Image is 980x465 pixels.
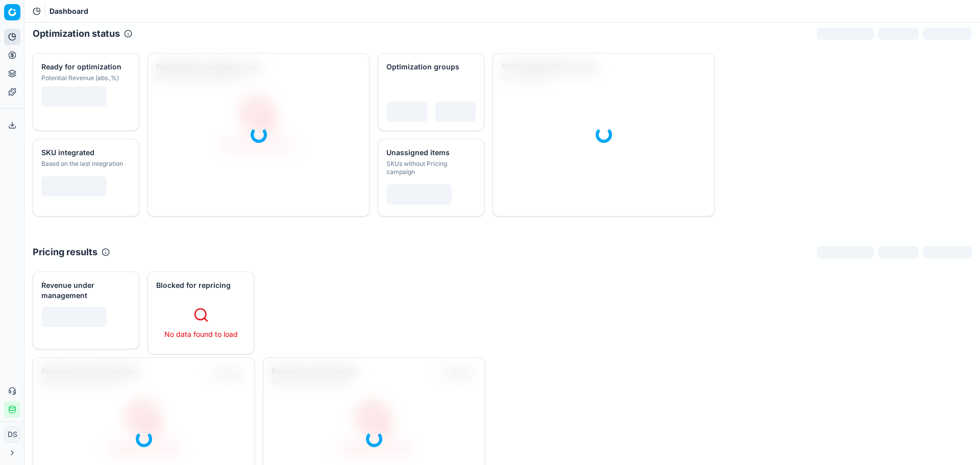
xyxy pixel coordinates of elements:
span: Dashboard [50,6,88,16]
button: DS [4,426,20,443]
div: Revenue under management [41,280,129,301]
div: No data found to load [162,329,239,339]
div: Blocked for repricing [156,280,243,290]
div: Optimization groups [386,62,474,72]
div: Based on the last integration [41,160,129,168]
div: SKU integrated [41,148,129,158]
h2: Optimization status [33,27,120,41]
nav: breadcrumb [50,6,88,16]
div: Potential Revenue (abs.,%) [41,74,129,82]
span: DS [5,427,20,442]
h2: Pricing results [33,245,97,259]
div: SKUs without Pricing campaign [386,160,474,176]
div: Ready for optimization [41,62,129,72]
div: Unassigned items [386,148,474,158]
